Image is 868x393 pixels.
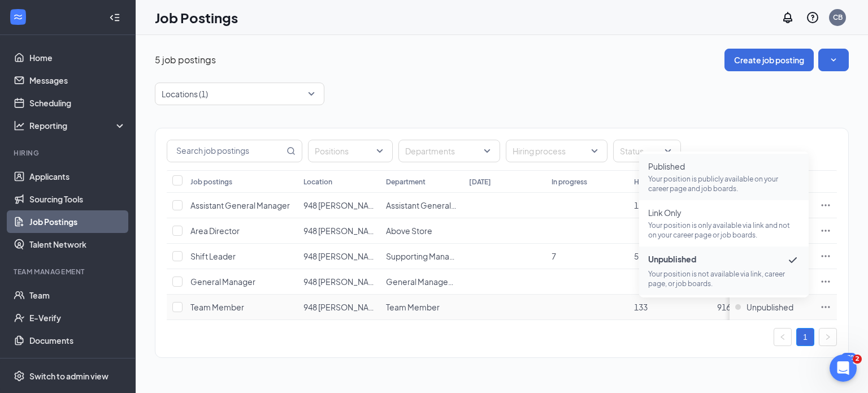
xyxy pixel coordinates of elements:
span: Shift Leader [190,251,236,261]
svg: Settings [14,370,25,382]
div: Job postings [190,177,232,187]
button: right [819,328,837,346]
button: SmallChevronDown [818,49,849,71]
p: Your position is not available via link, career page, or job boards. [648,269,800,288]
td: Team Member [380,295,463,320]
svg: Collapse [109,12,120,23]
span: left [779,334,786,340]
span: Published [648,161,800,172]
svg: Ellipses [820,251,831,262]
div: Location [303,177,332,187]
span: 5 [634,251,639,261]
span: 133 [634,302,648,312]
svg: SmallChevronDown [828,54,839,66]
span: 948 [PERSON_NAME] [303,200,383,210]
svg: Checkmark [786,253,800,267]
div: Hiring [14,148,124,158]
p: 5 job postings [155,54,216,66]
span: Above Store [386,226,432,236]
td: Above Store [380,218,463,244]
td: 948 Marion [298,295,380,320]
svg: Ellipses [820,301,831,313]
th: In progress [546,170,628,193]
svg: Analysis [14,120,25,131]
a: Team [29,284,126,306]
a: Job Postings [29,210,126,233]
svg: QuestionInfo [806,11,819,24]
div: Switch to admin view [29,370,108,382]
span: Area Director [190,226,240,236]
td: Supporting Management [380,244,463,269]
span: 7 [552,251,556,261]
span: General Manager [190,277,255,287]
div: Reporting [29,120,127,131]
span: 2 [853,355,862,364]
svg: WorkstreamLogo [12,11,24,23]
a: Talent Network [29,233,126,256]
a: 1 [797,329,814,346]
a: Home [29,46,126,69]
a: Sourcing Tools [29,188,126,210]
a: Applicants [29,165,126,188]
svg: MagnifyingGlass [287,146,296,156]
span: Team Member [386,302,440,312]
li: Next Page [819,328,837,346]
span: Link Only [648,207,800,218]
a: Surveys [29,352,126,374]
span: Unpublished [747,301,793,313]
th: Hired [628,170,711,193]
span: General Management [386,277,468,287]
div: Team Management [14,267,124,277]
button: Create job posting [724,49,814,71]
td: Assistant General Management [380,193,463,218]
a: Messages [29,69,126,92]
a: Documents [29,329,126,352]
td: 948 Marion [298,218,380,244]
input: Search job postings [167,140,284,162]
span: Team Member [190,302,244,312]
span: 948 [PERSON_NAME] [303,251,383,261]
h1: Job Postings [155,8,238,27]
span: Supporting Management [386,251,479,261]
div: CB [833,12,843,22]
td: 948 Marion [298,193,380,218]
th: [DATE] [463,170,546,193]
li: Previous Page [774,328,792,346]
p: Your position is publicly available on your career page and job boards. [648,174,800,193]
span: 948 [PERSON_NAME] [303,277,383,287]
svg: Ellipses [820,225,831,236]
button: left [774,328,792,346]
div: 470 [841,353,857,362]
a: Scheduling [29,92,126,114]
span: right [824,334,831,340]
td: 948 Marion [298,244,380,269]
span: Assistant General Management [386,200,502,210]
td: General Management [380,269,463,295]
td: 948 Marion [298,269,380,295]
span: 948 [PERSON_NAME] [303,302,383,312]
iframe: Intercom live chat [830,355,857,382]
li: 1 [796,328,814,346]
a: E-Verify [29,306,126,329]
svg: Notifications [781,11,795,24]
span: Assistant General Manager [190,200,290,210]
svg: Ellipses [820,200,831,211]
p: Your position is only available via link and not on your career page or job boards. [648,221,800,240]
span: 916 [717,302,731,312]
div: Department [386,177,426,187]
span: Unpublished [648,253,800,267]
svg: Ellipses [820,276,831,287]
span: 1 [634,200,639,210]
span: 948 [PERSON_NAME] [303,226,383,236]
